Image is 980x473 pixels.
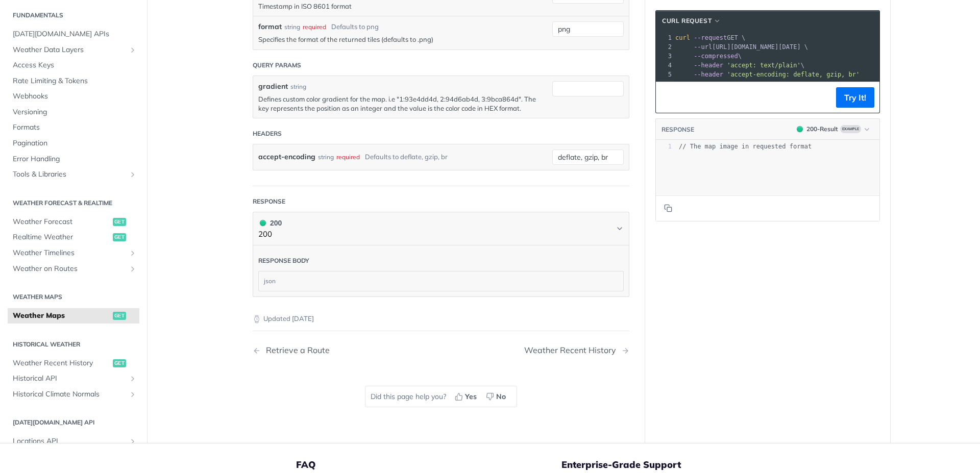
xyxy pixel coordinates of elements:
[253,345,414,355] a: Previous Page: Retrieve a Route
[465,391,477,402] span: Yes
[13,29,137,39] span: [DATE][DOMAIN_NAME] APIs
[482,389,511,404] button: No
[318,150,334,164] div: string
[662,16,712,26] span: cURL Request
[694,62,723,69] span: --header
[8,167,139,182] a: Tools & LibrariesShow subpages for Tools & Libraries
[13,123,137,133] span: Formats
[656,70,673,79] div: 5
[13,232,110,242] span: Realtime Weather
[8,245,139,261] a: Weather TimelinesShow subpages for Weather Timelines
[13,45,126,55] span: Weather Data Layers
[365,150,448,164] div: Defaults to deflate, gzip, br
[13,358,110,368] span: Weather Recent History
[129,249,137,257] button: Show subpages for Weather Timelines
[561,459,800,471] h5: Enterprise-Grade Support
[253,314,629,324] p: Updated [DATE]
[840,125,861,133] span: Example
[656,33,673,42] div: 1
[253,245,629,297] div: 200 200200
[679,143,812,150] span: // The map image in requested format
[8,58,139,73] a: Access Keys
[258,81,288,92] label: gradient
[129,375,137,383] button: Show subpages for Historical API
[13,374,126,384] span: Historical API
[258,150,315,164] label: accept-encoding
[13,60,137,70] span: Access Keys
[675,34,690,41] span: curl
[8,292,139,302] h2: Weather Maps
[8,152,139,167] a: Error Handling
[129,46,137,54] button: Show subpages for Weather Data Layers
[113,312,126,320] span: get
[524,345,629,355] a: Next Page: Weather Recent History
[8,105,139,120] a: Versioning
[290,82,306,91] div: string
[675,34,745,41] span: GET \
[261,345,330,355] div: Retrieve a Route
[13,311,110,321] span: Weather Maps
[656,52,673,61] div: 3
[524,345,621,355] div: Weather Recent History
[13,217,110,227] span: Weather Forecast
[694,43,712,51] span: --url
[727,71,860,78] span: 'accept-encoding: deflate, gzip, br'
[8,214,139,230] a: Weather Forecastget
[13,169,126,180] span: Tools & Libraries
[13,76,137,86] span: Rate Limiting & Tokens
[8,356,139,371] a: Weather Recent Historyget
[258,229,282,240] p: 200
[258,35,547,44] p: Specifies the format of the returned tiles (defaults to .png)
[258,217,282,229] div: 200
[284,22,300,32] div: string
[8,11,139,20] h2: Fundamentals
[296,459,561,471] h5: FAQ
[13,91,137,102] span: Webhooks
[694,71,723,78] span: --header
[675,43,808,51] span: [URL][DOMAIN_NAME][DATE] \
[331,22,379,32] div: Defaults to png
[656,61,673,70] div: 4
[260,220,266,226] span: 200
[8,42,139,58] a: Weather Data LayersShow subpages for Weather Data Layers
[365,386,517,407] div: Did this page help you?
[8,136,139,151] a: Pagination
[13,107,137,117] span: Versioning
[8,387,139,402] a: Historical Climate NormalsShow subpages for Historical Climate Normals
[8,308,139,323] a: Weather Mapsget
[113,359,126,367] span: get
[13,248,126,258] span: Weather Timelines
[727,62,801,69] span: 'accept: text/plain'
[797,126,803,132] span: 200
[8,230,139,245] a: Realtime Weatherget
[258,21,282,32] label: format
[8,27,139,42] a: [DATE][DOMAIN_NAME] APIs
[129,390,137,399] button: Show subpages for Historical Climate Normals
[616,225,624,233] svg: Chevron
[13,154,137,164] span: Error Handling
[129,437,137,445] button: Show subpages for Locations API
[13,264,126,274] span: Weather on Routes
[8,73,139,89] a: Rate Limiting & Tokens
[8,371,139,386] a: Historical APIShow subpages for Historical API
[113,233,126,241] span: get
[113,218,126,226] span: get
[129,265,137,273] button: Show subpages for Weather on Routes
[8,198,139,208] h2: Weather Forecast & realtime
[8,418,139,427] h2: [DATE][DOMAIN_NAME] API
[258,217,624,240] button: 200 200200
[656,42,673,52] div: 2
[8,120,139,136] a: Formats
[451,389,482,404] button: Yes
[675,62,804,69] span: \
[658,16,725,26] button: cURL Request
[675,53,742,60] span: \
[13,436,126,446] span: Locations API
[694,53,738,60] span: --compressed
[661,125,695,135] button: RESPONSE
[661,201,675,216] button: Copy to clipboard
[13,389,126,400] span: Historical Climate Normals
[792,124,874,134] button: 200200-ResultExample
[258,2,547,11] p: Timestamp in ISO 8601 format
[8,261,139,277] a: Weather on RoutesShow subpages for Weather on Routes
